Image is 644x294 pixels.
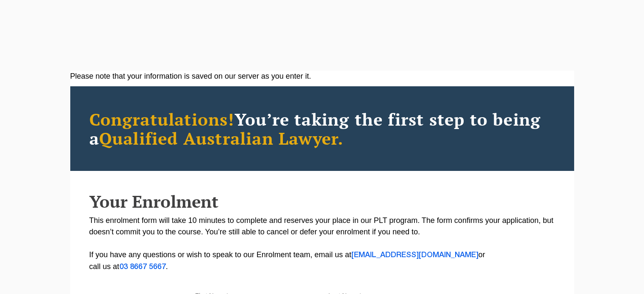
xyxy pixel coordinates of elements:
[89,192,555,211] h2: Your Enrolment
[119,264,166,270] a: 03 8667 5667
[99,127,344,149] span: Qualified Australian Lawyer.
[89,110,555,148] h2: You’re taking the first step to being a
[89,215,555,273] p: This enrolment form will take 10 minutes to complete and reserves your place in our PLT program. ...
[351,252,478,258] a: [EMAIL_ADDRESS][DOMAIN_NAME]
[70,71,574,82] div: Please note that your information is saved on our server as you enter it.
[89,108,235,130] span: Congratulations!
